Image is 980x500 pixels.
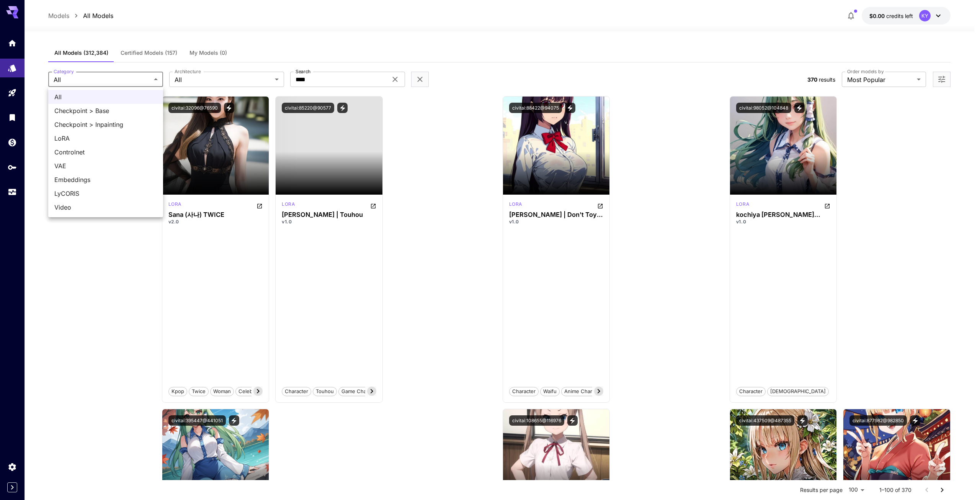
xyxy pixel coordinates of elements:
span: Checkpoint > Base [54,106,157,115]
span: LyCORIS [54,189,157,198]
span: LoRA [54,134,157,143]
span: Controlnet [54,148,157,157]
span: Embeddings [54,175,157,184]
span: VAE [54,161,157,170]
span: Video [54,203,157,212]
span: All [54,92,157,102]
span: Checkpoint > Inpainting [54,120,157,129]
